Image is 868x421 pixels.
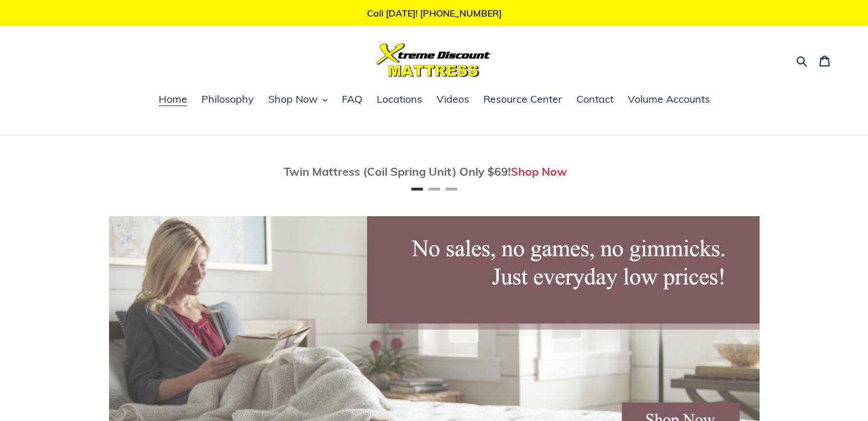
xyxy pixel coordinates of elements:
[377,92,422,106] span: Locations
[371,91,428,108] a: Locations
[628,92,710,106] span: Volume Accounts
[483,92,562,106] span: Resource Center
[284,164,511,179] span: Twin Mattress (Coil Spring Unit) Only $69!
[377,43,491,77] img: Xtreme Discount Mattress
[576,92,613,106] span: Contact
[263,91,333,108] button: Shop Now
[411,188,423,191] button: Page 1
[342,92,362,106] span: FAQ
[478,91,568,108] a: Resource Center
[196,91,260,108] a: Philosophy
[268,92,318,106] span: Shop Now
[429,188,440,191] button: Page 2
[201,92,254,106] span: Philosophy
[431,91,475,108] a: Videos
[511,164,567,179] a: Shop Now
[153,91,193,108] a: Home
[159,92,187,106] span: Home
[336,91,368,108] a: FAQ
[437,92,469,106] span: Videos
[446,188,457,191] button: Page 3
[622,91,716,108] a: Volume Accounts
[571,91,619,108] a: Contact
